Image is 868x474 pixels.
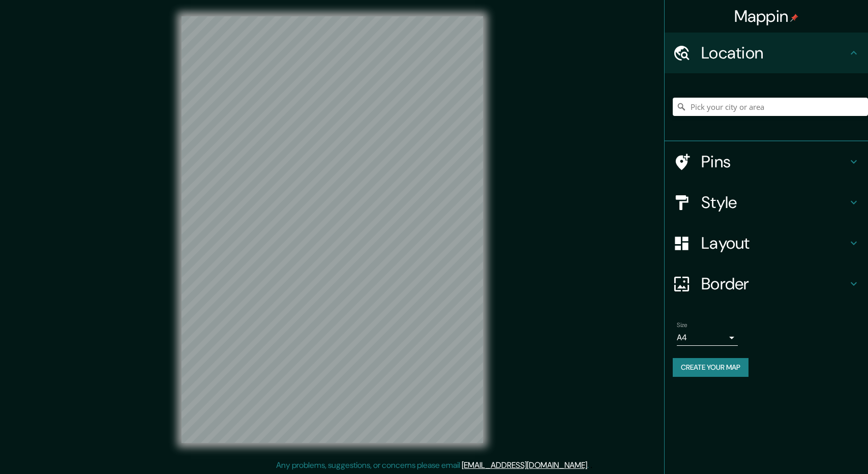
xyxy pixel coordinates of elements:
[665,263,868,304] div: Border
[665,182,868,223] div: Style
[182,16,483,443] canvas: Map
[589,459,590,471] div: .
[673,98,868,116] input: Pick your city or area
[701,192,848,213] h4: Style
[276,459,589,471] p: Any problems, suggestions, or concerns please email .
[462,460,587,470] a: [EMAIL_ADDRESS][DOMAIN_NAME]
[734,6,799,26] h4: Mappin
[701,152,848,172] h4: Pins
[665,223,868,263] div: Layout
[665,141,868,182] div: Pins
[673,358,749,377] button: Create your map
[590,459,592,471] div: .
[790,14,798,22] img: pin-icon.png
[665,33,868,73] div: Location
[701,274,848,294] h4: Border
[701,233,848,253] h4: Layout
[677,321,687,330] label: Size
[677,330,738,346] div: A4
[701,43,848,63] h4: Location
